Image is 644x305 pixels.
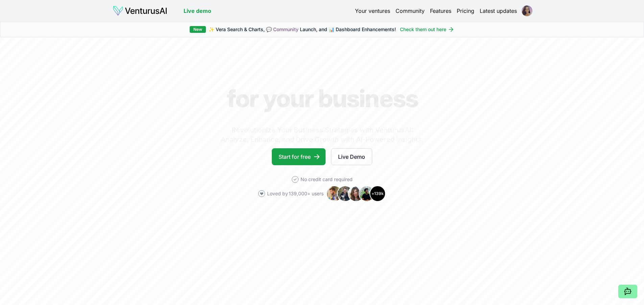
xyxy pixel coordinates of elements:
a: Your ventures [355,7,390,15]
img: Avatar 3 [348,186,364,202]
a: Live Demo [331,148,372,165]
a: Check them out here [400,26,454,33]
img: Avatar 2 [337,186,353,202]
img: Avatar 1 [326,186,342,202]
img: logo [113,5,167,16]
a: Pricing [457,7,474,15]
span: ✨ Vera Search & Charts, 💬 Launch, and 📊 Dashboard Enhancements! [209,26,396,33]
a: Live demo [184,7,211,15]
a: Community [396,7,425,15]
img: ACg8ocIPFBcY1evhMJDlIxDssNy8sZN28ctfSzLeoFOArWr0kSd_LPa-KA=s96-c [522,5,532,16]
img: Avatar 4 [359,186,375,202]
a: Community [273,26,299,32]
a: Start for free [272,148,326,165]
a: Features [430,7,451,15]
a: Latest updates [480,7,517,15]
div: New [190,26,206,33]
